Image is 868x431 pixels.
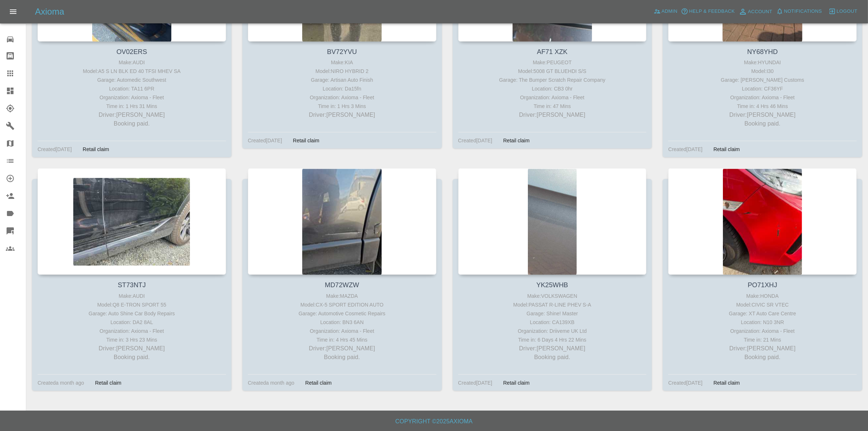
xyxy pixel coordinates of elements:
[670,67,855,76] div: Model: I30
[38,378,84,387] div: Created a month ago
[748,8,772,16] span: Account
[39,318,224,327] div: Location: DA2 8AL
[460,93,645,102] div: Organization: Axioma - Fleet
[689,7,735,16] span: Help & Feedback
[250,111,435,119] p: Driver: [PERSON_NAME]
[39,335,224,344] div: Time in: 3 Hrs 23 Mins
[670,353,855,362] p: Booking paid.
[837,7,857,16] span: Logout
[670,318,855,327] div: Location: N10 3NR
[460,309,645,318] div: Garage: Shine! Master
[670,93,855,102] div: Organization: Axioma - Fleet
[327,48,357,55] a: BV72YVU
[248,378,295,387] div: Created a month ago
[39,84,224,93] div: Location: TA11 6PR
[250,67,435,76] div: Model: NIRO HYBRID 2
[460,67,645,76] div: Model: 5008 GT BLUEHDI S/S
[460,300,645,309] div: Model: PASSAT R-LINE PHEV S-A
[536,281,568,289] a: YK25WHB
[39,327,224,335] div: Organization: Axioma - Fleet
[118,281,146,289] a: ST73NTJ
[6,416,862,427] h6: Copyright © 2025 Axioma
[250,58,435,67] div: Make: KIA
[460,344,645,353] p: Driver: [PERSON_NAME]
[679,6,736,17] button: Help & Feedback
[39,353,224,362] p: Booking paid.
[250,102,435,111] div: Time in: 1 Hrs 3 Mins
[39,58,224,67] div: Make: AUDI
[737,6,774,18] a: Account
[670,119,855,128] p: Booking paid.
[460,102,645,111] div: Time in: 47 Mins
[670,292,855,300] div: Make: HONDA
[39,300,224,309] div: Model: Q8 E-TRON SPORT 55
[662,7,678,16] span: Admin
[39,67,224,76] div: Model: A5 S LN BLK ED 40 TFSI MHEV SA
[116,48,147,55] a: OV02ERS
[670,327,855,335] div: Organization: Axioma - Fleet
[460,292,645,300] div: Make: VOLKSWAGEN
[35,6,64,18] h5: Axioma
[708,145,745,154] div: Retail claim
[498,378,535,387] div: Retail claim
[652,6,680,17] a: Admin
[39,76,224,84] div: Garage: Automedic Southwest
[300,378,337,387] div: Retail claim
[670,344,855,353] p: Driver: [PERSON_NAME]
[77,145,114,154] div: Retail claim
[784,7,822,16] span: Notifications
[670,111,855,119] p: Driver: [PERSON_NAME]
[458,378,493,387] div: Created [DATE]
[90,378,127,387] div: Retail claim
[250,318,435,327] div: Location: BN3 6AN
[827,6,859,17] button: Logout
[250,300,435,309] div: Model: CX-5 SPORT EDITION AUTO
[460,318,645,327] div: Location: CA139XB
[668,378,702,387] div: Created [DATE]
[250,292,435,300] div: Make: MAZDA
[748,281,777,289] a: PO71XHJ
[460,353,645,362] p: Booking paid.
[460,111,645,119] p: Driver: [PERSON_NAME]
[460,84,645,93] div: Location: CB3 0hr
[670,102,855,111] div: Time in: 4 Hrs 46 Mins
[250,335,435,344] div: Time in: 4 Hrs 45 Mins
[250,353,435,362] p: Booking paid.
[460,335,645,344] div: Time in: 6 Days 4 Hrs 22 Mins
[39,309,224,318] div: Garage: Auto Shine Car Body Repairs
[325,281,359,289] a: MD72WZW
[670,309,855,318] div: Garage: XT Auto Care Centre
[38,145,72,154] div: Created [DATE]
[250,309,435,318] div: Garage: Automotive Cosmetic Repairs
[250,76,435,84] div: Garage: Artisan Auto Finish
[250,344,435,353] p: Driver: [PERSON_NAME]
[39,292,224,300] div: Make: AUDI
[39,119,224,128] p: Booking paid.
[747,48,778,55] a: NY68YHD
[460,327,645,335] div: Organization: Driiveme UK Ltd
[670,300,855,309] div: Model: CIVIC SR VTEC
[39,111,224,119] p: Driver: [PERSON_NAME]
[458,136,493,145] div: Created [DATE]
[537,48,568,55] a: AF71 XZK
[250,84,435,93] div: Location: Da15fn
[39,93,224,102] div: Organization: Axioma - Fleet
[668,145,702,154] div: Created [DATE]
[460,76,645,84] div: Garage: The Bumper Scratch Repair Company
[670,58,855,67] div: Make: HYUNDAI
[250,327,435,335] div: Organization: Axioma - Fleet
[774,6,824,17] button: Notifications
[498,136,535,145] div: Retail claim
[4,3,22,20] button: Open drawer
[460,58,645,67] div: Make: PEUGEOT
[39,102,224,111] div: Time in: 1 Hrs 31 Mins
[670,76,855,84] div: Garage: [PERSON_NAME] Customs
[708,378,745,387] div: Retail claim
[250,93,435,102] div: Organization: Axioma - Fleet
[670,84,855,93] div: Location: CF36YF
[670,335,855,344] div: Time in: 21 Mins
[39,344,224,353] p: Driver: [PERSON_NAME]
[288,136,325,145] div: Retail claim
[248,136,282,145] div: Created [DATE]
